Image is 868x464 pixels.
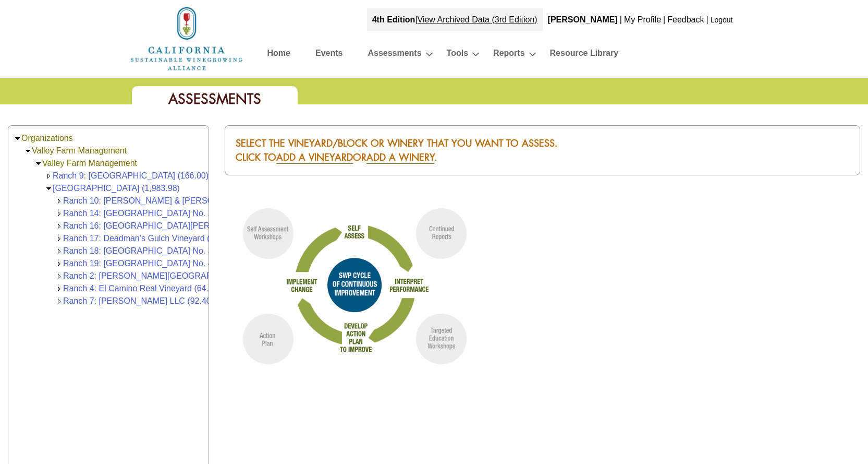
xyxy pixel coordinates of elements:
[24,147,32,155] img: Collapse Valley Farm Management
[267,46,290,64] a: Home
[705,8,710,31] div: |
[63,246,399,255] a: Ranch 18: [GEOGRAPHIC_DATA] No. 3 [PERSON_NAME][GEOGRAPHIC_DATA] (51.27)
[667,15,704,24] a: Feedback
[372,15,415,24] strong: 4th Edition
[63,209,246,218] a: Ranch 14: [GEOGRAPHIC_DATA] No. 2 (161.20)
[34,160,42,168] img: Collapse Valley Farm Management
[550,46,619,64] a: Resource Library
[14,135,21,142] img: Collapse Organizations
[366,151,434,164] a: ADD a WINERY
[662,8,666,31] div: |
[63,271,290,280] a: Ranch 2: [PERSON_NAME][GEOGRAPHIC_DATA]. (195.00)
[368,46,421,64] a: Assessments
[129,5,244,72] img: logo_cswa2x.png
[418,15,537,24] a: View Archived Data (3rd Edition)
[619,8,623,31] div: |
[447,46,468,64] a: Tools
[42,159,137,168] a: Valley Farm Management
[63,284,221,293] a: Ranch 4: El Camino Real Vineyard (64.22)
[315,46,343,64] a: Events
[225,198,485,372] img: swp_cycle.png
[53,171,209,180] a: Ranch 9: [GEOGRAPHIC_DATA] (166.00)
[168,90,261,108] span: Assessments
[53,184,180,193] a: [GEOGRAPHIC_DATA] (1,983.98)
[21,134,73,142] a: Organizations
[129,33,244,42] a: Home
[367,8,543,31] div: |
[624,15,661,24] a: My Profile
[63,259,259,268] a: Ranch 19: [GEOGRAPHIC_DATA] No. 4 LLC (68.00)
[63,234,234,243] a: Ranch 17: Deadman’s Gulch Vineyard (63.24)
[493,46,524,64] a: Reports
[711,16,733,24] a: Logout
[276,151,353,164] a: ADD a VINEYARD
[548,15,618,24] b: [PERSON_NAME]
[236,137,558,164] span: Select the Vineyard/Block or Winery that you want to assess. Click to or .
[45,185,53,193] img: Collapse Valley Farm Vineyards (1,983.98)
[63,221,292,230] a: Ranch 16: [GEOGRAPHIC_DATA][PERSON_NAME] (150.00)
[63,196,378,205] a: Ranch 10: [PERSON_NAME] & [PERSON_NAME] LLC ([PERSON_NAME]) (340.40)
[32,146,127,155] a: Valley Farm Management
[63,296,214,305] a: Ranch 7: [PERSON_NAME] LLC (92.40)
